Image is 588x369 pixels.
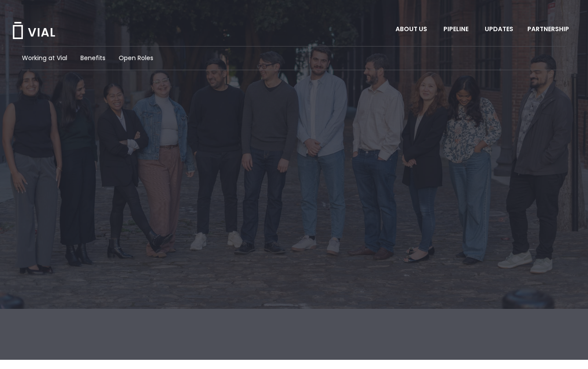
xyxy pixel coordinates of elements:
a: Open Roles [119,54,153,63]
a: PARTNERSHIPMenu Toggle [520,22,578,37]
a: UPDATES [478,22,520,37]
a: PIPELINEMenu Toggle [436,22,477,37]
a: Working at Vial [22,54,67,63]
a: ABOUT USMenu Toggle [388,22,436,37]
img: Vial Logo [12,22,56,39]
a: Benefits [80,54,105,63]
